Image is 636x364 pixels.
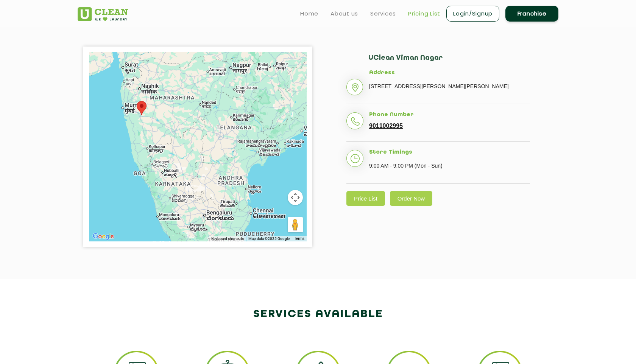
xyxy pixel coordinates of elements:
a: Terms [294,236,304,241]
h5: Store Timings [369,149,530,156]
a: Price List [346,191,385,206]
img: UClean Laundry and Dry Cleaning [78,7,128,21]
span: Map data ©2025 Google [248,236,290,241]
h5: Phone Number [369,112,530,118]
button: Keyboard shortcuts [211,236,244,241]
a: Login/Signup [446,6,499,22]
p: [STREET_ADDRESS][PERSON_NAME][PERSON_NAME] [369,81,530,92]
img: Google [91,232,116,241]
h2: UClean Viman Nagar [368,54,530,70]
button: Drag Pegman onto the map to open Street View [288,217,303,232]
a: Open this area in Google Maps (opens a new window) [91,232,116,241]
a: Order Now [390,191,433,206]
a: About us [330,9,358,18]
button: Map camera controls [288,190,303,205]
a: Home [300,9,318,18]
a: Franchise [505,6,558,22]
h2: Services available [78,305,558,324]
a: Pricing List [408,9,440,18]
p: 9:00 AM - 9:00 PM (Mon - Sun) [369,160,530,171]
h5: Address [369,70,530,76]
a: Services [370,9,396,18]
a: 9011002995 [369,123,403,129]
